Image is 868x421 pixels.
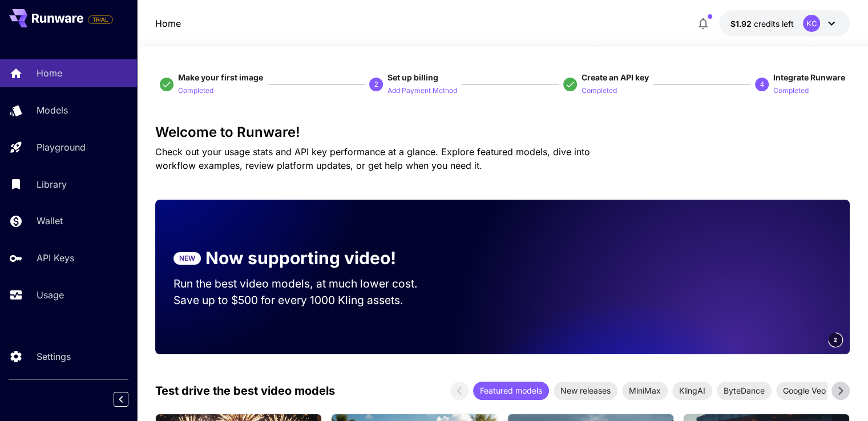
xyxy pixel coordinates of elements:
[37,288,64,302] p: Usage
[773,83,809,97] button: Completed
[622,382,668,400] div: MiniMax
[672,382,712,400] div: KlingAI
[717,384,772,396] span: ByteDance
[473,382,549,400] div: Featured models
[719,10,850,37] button: $1.9213KC
[173,276,439,292] p: Run the best video models, at much lower cost.
[672,384,712,396] span: KlingAI
[387,72,438,82] span: Set up billing
[37,350,71,363] p: Settings
[37,177,67,191] p: Library
[730,18,794,30] div: $1.9213
[37,140,86,154] p: Playground
[754,19,794,29] span: credits left
[178,83,213,97] button: Completed
[717,382,772,400] div: ByteDance
[374,79,378,90] p: 2
[554,382,617,400] div: New releases
[582,72,649,82] span: Create an API key
[582,86,617,96] p: Completed
[155,146,590,171] span: Check out your usage stats and API key performance at a glance. Explore featured models, dive int...
[776,382,833,400] div: Google Veo
[776,384,833,396] span: Google Veo
[155,17,181,30] nav: breadcrumb
[205,245,396,271] p: Now supporting video!
[387,86,457,96] p: Add Payment Method
[37,66,62,80] p: Home
[155,124,850,140] h3: Welcome to Runware!
[155,17,181,30] a: Home
[179,253,195,264] p: NEW
[773,86,809,96] p: Completed
[178,86,213,96] p: Completed
[622,384,668,396] span: MiniMax
[37,214,63,228] p: Wallet
[834,335,837,344] span: 2
[760,79,764,90] p: 4
[37,251,74,265] p: API Keys
[88,13,113,26] span: Add your payment card to enable full platform functionality.
[155,382,335,399] p: Test drive the best video models
[173,292,439,309] p: Save up to $500 for every 1000 Kling assets.
[178,72,263,82] span: Make your first image
[803,15,820,32] div: KC
[773,72,845,82] span: Integrate Runware
[730,19,754,29] span: $1.92
[387,83,457,97] button: Add Payment Method
[554,384,617,396] span: New releases
[88,15,112,24] span: TRIAL
[114,392,128,407] button: Collapse sidebar
[473,384,549,396] span: Featured models
[122,389,137,410] div: Collapse sidebar
[37,103,68,117] p: Models
[582,83,617,97] button: Completed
